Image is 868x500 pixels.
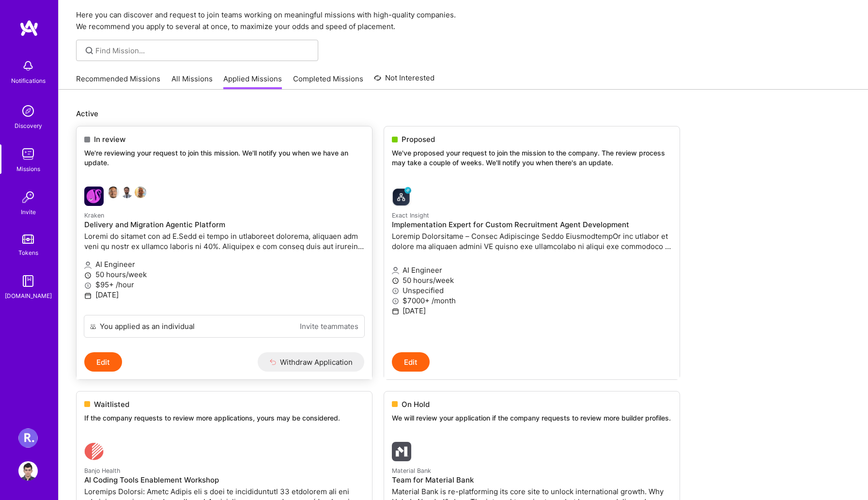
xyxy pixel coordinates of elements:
[18,56,38,76] img: bell
[84,212,104,219] small: Kraken
[84,272,92,279] i: icon Clock
[392,467,431,474] small: Material Bank
[84,292,92,299] i: icon Calendar
[84,290,364,300] p: [DATE]
[300,321,358,331] a: Invite teammates
[84,476,364,484] h4: AI Coding Tools Enablement Workshop
[223,74,282,90] a: Applied Missions
[392,265,672,275] p: AI Engineer
[121,187,133,198] img: Daniel Scain
[84,352,122,372] button: Edit
[100,321,195,331] div: You applied as an individual
[18,101,38,121] img: discovery
[18,428,38,448] img: Roger Healthcare: Roger Heath:Full-Stack Engineer
[392,231,672,251] p: Loremip Dolorsitame – Consec Adipiscinge Seddo EiusmodtempOr inc utlabor et dolore ma aliquaen ad...
[84,442,104,461] img: Banjo Health company logo
[84,220,364,229] h4: Delivery and Migration Agentic Platform
[392,187,411,206] img: Exact Insight company logo
[18,248,38,258] div: Tokens
[392,267,399,274] i: icon Applicant
[108,187,119,198] img: Nathaniel Meron
[392,275,672,285] p: 50 hours/week
[171,74,213,90] a: All Missions
[392,442,411,461] img: Material Bank company logo
[76,109,851,119] p: Active
[84,262,92,269] i: icon Applicant
[18,461,38,481] img: User Avatar
[84,45,95,56] i: icon SearchGrey
[392,352,430,372] button: Edit
[77,179,372,315] a: Kraken company logoNathaniel MeronDaniel ScainLinford BaconKrakenDelivery and Migration Agentic P...
[76,74,160,90] a: Recommended Missions
[84,231,364,251] p: Loremi do sitamet con ad E.Sedd ei tempo in utlaboreet dolorema, aliquaen adm veni qu nostr ex ul...
[84,259,364,269] p: AI Engineer
[258,352,365,372] button: Withdraw Application
[384,179,680,352] a: Exact Insight company logoExact InsightImplementation Expert for Custom Recruitment Agent Develop...
[5,291,52,301] div: [DOMAIN_NAME]
[94,399,129,409] span: Waitlisted
[374,72,434,90] a: Not Interested
[16,164,40,174] div: Missions
[392,297,399,305] i: icon MoneyGray
[293,74,363,90] a: Completed Missions
[392,287,399,295] i: icon MoneyGray
[18,144,38,164] img: teamwork
[11,76,46,86] div: Notifications
[76,9,851,32] p: Here you can discover and request to join teams working on meaningful missions with high-quality ...
[84,282,92,289] i: icon MoneyGray
[135,187,146,198] img: Linford Bacon
[18,187,38,207] img: Invite
[402,399,430,409] span: On Hold
[19,19,39,37] img: logo
[392,476,672,484] h4: Team for Material Bank
[392,148,672,167] p: We've proposed your request to join the mission to the company. The review process may take a cou...
[16,428,40,448] a: Roger Healthcare: Roger Heath:Full-Stack Engineer
[84,269,364,280] p: 50 hours/week
[95,46,311,56] input: Find Mission...
[392,285,672,296] p: Unspecified
[16,461,40,481] a: User Avatar
[84,413,364,423] p: If the company requests to review more applications, yours may be considered.
[84,187,104,206] img: Kraken company logo
[18,271,38,291] img: guide book
[392,308,399,315] i: icon Calendar
[392,296,672,306] p: $7000+ /month
[22,234,34,244] img: tokens
[402,134,435,144] span: Proposed
[392,212,429,219] small: Exact Insight
[94,134,125,144] span: In review
[84,467,120,474] small: Banjo Health
[392,306,672,316] p: [DATE]
[84,280,364,290] p: $95+ /hour
[84,148,364,167] p: We're reviewing your request to join this mission. We'll notify you when we have an update.
[392,413,672,423] p: We will review your application if the company requests to review more builder profiles.
[392,277,399,284] i: icon Clock
[392,220,672,229] h4: Implementation Expert for Custom Recruitment Agent Development
[15,121,42,131] div: Discovery
[21,207,36,217] div: Invite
